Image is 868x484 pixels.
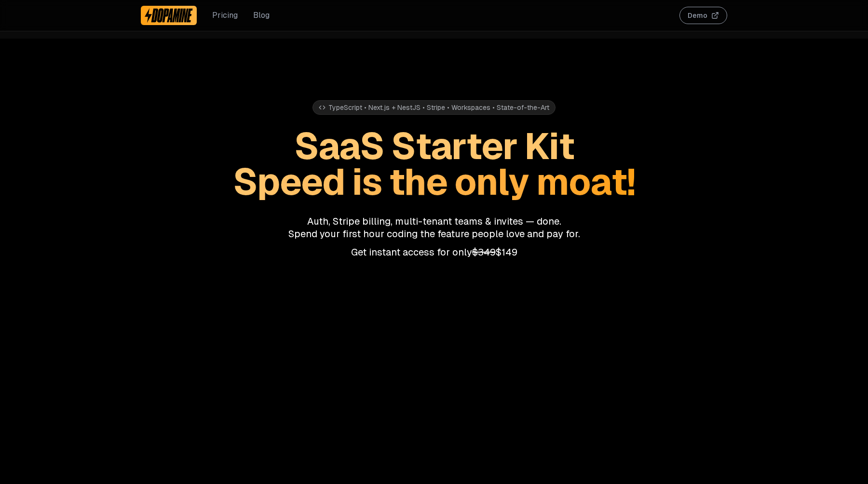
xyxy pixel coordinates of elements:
span: SaaS Starter Kit [294,122,574,170]
a: Pricing [212,10,238,21]
p: Auth, Stripe billing, multi-tenant teams & invites — done. Spend your first hour coding the featu... [141,215,727,240]
span: Speed is the only moat! [233,158,635,205]
p: Get instant access for only $149 [141,246,727,258]
a: Blog [253,10,270,21]
button: Demo [679,7,727,24]
a: Dopamine [141,6,197,25]
div: TypeScript • Next.js + NestJS • Stripe • Workspaces • State-of-the-Art [312,100,556,115]
span: $349 [472,246,496,258]
img: Dopamine [145,8,193,23]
